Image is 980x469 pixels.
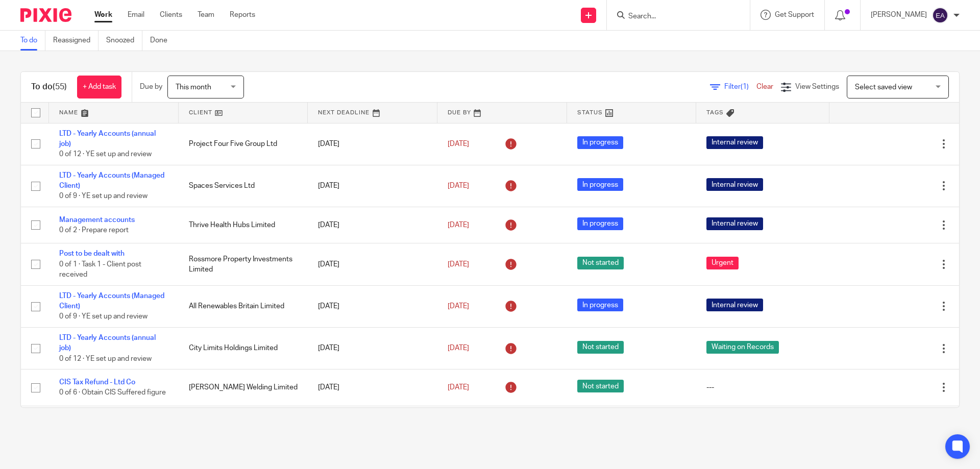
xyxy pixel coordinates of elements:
td: [PERSON_NAME] Welding Limited [179,369,308,406]
td: [DATE] [308,207,437,243]
td: [DATE] [308,165,437,207]
a: LTD - Yearly Accounts (Managed Client) [59,172,164,189]
td: Spaces Services Ltd [179,165,308,207]
span: Internal review [706,299,763,311]
p: [PERSON_NAME] [871,10,927,20]
div: --- [706,382,819,392]
span: Tags [706,110,724,115]
a: To do [20,31,45,51]
a: Reassigned [53,31,99,51]
a: Email [128,10,144,20]
span: [DATE] [448,303,469,310]
span: (55) [53,83,67,91]
span: [DATE] [448,182,469,189]
span: [DATE] [448,344,469,352]
span: Internal review [706,178,763,191]
a: Clients [160,10,182,20]
a: Done [150,31,175,51]
a: LTD - Yearly Accounts (annual job) [59,130,156,147]
span: 0 of 12 · YE set up and review [59,355,152,362]
img: Pixie [20,8,71,22]
td: City Limits Holdings Limited [179,328,308,369]
span: [DATE] [448,384,469,391]
span: (1) [741,83,749,90]
span: Urgent [706,257,739,269]
td: [DATE] [308,369,437,406]
span: Internal review [706,217,763,230]
td: [DATE] [308,285,437,327]
span: View Settings [795,83,839,90]
span: 0 of 9 · YE set up and review [59,313,148,320]
span: [DATE] [448,221,469,229]
input: Search [627,12,719,21]
span: Get Support [775,11,814,18]
a: Snoozed [106,31,142,51]
td: Rossmore Property Investments Limited [179,243,308,285]
a: LTD - Yearly Accounts (Managed Client) [59,292,164,310]
span: 0 of 2 · Prepare report [59,227,129,234]
a: Post to be dealt with [59,250,125,257]
a: Clear [756,83,773,90]
a: Management accounts [59,216,135,224]
a: + Add task [77,76,121,98]
h1: To do [31,82,67,92]
td: [DATE] [308,123,437,165]
span: 0 of 9 · YE set up and review [59,193,148,200]
p: Due by [140,82,162,92]
span: Not started [577,380,624,392]
span: In progress [577,178,623,191]
a: Work [94,10,112,20]
td: All Renewables Britain Limited [179,285,308,327]
span: [DATE] [448,261,469,268]
span: In progress [577,136,623,149]
td: [DATE] [308,328,437,369]
td: Project Four Five Group Ltd [179,123,308,165]
span: Internal review [706,136,763,149]
span: In progress [577,299,623,311]
td: Thrive Health Hubs Limited [179,207,308,243]
td: Thurrock Health Hubs Diagnostics Limited [179,406,308,442]
span: In progress [577,217,623,230]
td: [DATE] [308,406,437,442]
span: This month [176,84,211,91]
span: Waiting on Records [706,341,779,354]
a: Reports [230,10,255,20]
a: CIS Tax Refund - Ltd Co [59,379,135,386]
a: Team [198,10,214,20]
span: Not started [577,341,624,354]
span: 0 of 1 · Task 1 - Client post received [59,261,141,279]
a: LTD - Yearly Accounts (annual job) [59,334,156,352]
span: Select saved view [855,84,912,91]
span: 0 of 6 · Obtain CIS Suffered figure [59,389,166,397]
span: [DATE] [448,140,469,147]
span: Filter [724,83,756,90]
span: 0 of 12 · YE set up and review [59,151,152,158]
td: [DATE] [308,243,437,285]
img: svg%3E [932,7,948,23]
span: Not started [577,257,624,269]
